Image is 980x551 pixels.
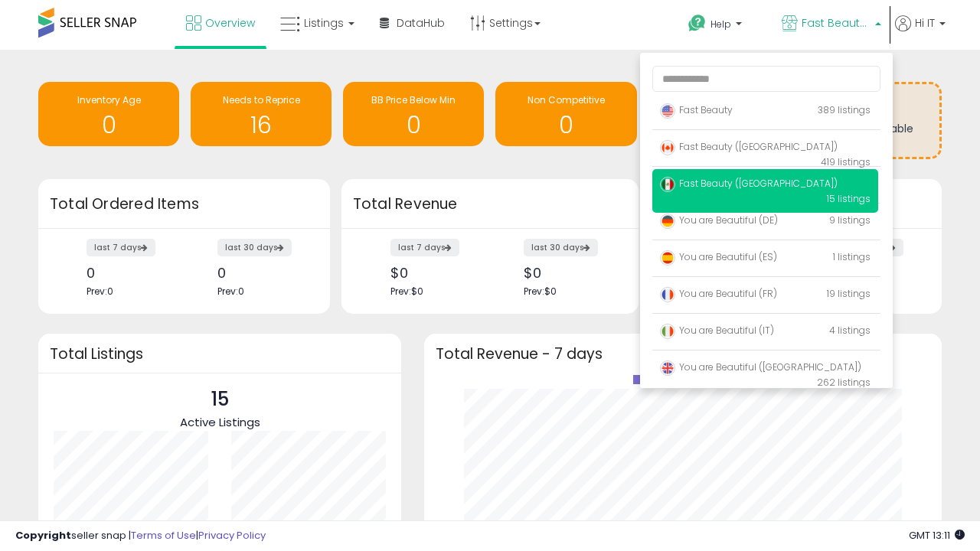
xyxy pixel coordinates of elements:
div: $0 [390,265,479,281]
a: Needs to Reprice 16 [191,82,332,146]
span: You are Beautiful ([GEOGRAPHIC_DATA]) [660,360,861,373]
div: $0 [524,265,612,281]
span: You are Beautiful (FR) [660,287,777,300]
img: usa.png [660,103,675,119]
span: Prev: $0 [390,285,423,298]
a: BB Price Below Min 0 [343,82,484,146]
span: 1 listings [833,250,871,263]
span: You are Beautiful (IT) [660,324,774,337]
h3: Total Revenue [353,194,627,215]
div: 0 [217,265,303,281]
h3: Total Ordered Items [50,194,318,215]
a: Help [676,2,768,50]
label: last 7 days [87,239,155,256]
span: Fast Beauty ([GEOGRAPHIC_DATA]) [802,15,871,31]
p: 15 [180,385,260,414]
h1: 0 [503,112,629,138]
a: Privacy Policy [198,528,266,543]
span: Prev: 0 [217,285,244,298]
label: last 30 days [217,239,292,256]
img: france.png [660,287,675,302]
span: 262 listings [817,376,871,389]
h1: 16 [198,112,324,138]
span: Non Competitive [528,93,605,106]
span: You are Beautiful (ES) [660,250,777,263]
img: mexico.png [660,177,675,192]
img: canada.png [660,140,675,155]
img: italy.png [660,324,675,339]
span: 9 listings [829,214,871,227]
span: Needs to Reprice [223,93,300,106]
h1: 0 [46,112,171,138]
span: Listings [304,15,344,31]
span: Fast Beauty ([GEOGRAPHIC_DATA]) [660,140,838,153]
i: Get Help [688,14,707,33]
span: Fast Beauty [660,103,733,116]
a: Hi IT [895,15,946,50]
h1: 0 [351,112,476,138]
a: Inventory Age 0 [38,82,179,146]
span: Help [710,18,731,31]
div: seller snap | | [15,529,266,543]
span: Hi IT [915,15,935,31]
h3: Total Revenue - 7 days [436,348,930,360]
div: 0 [87,265,172,281]
span: DataHub [397,15,445,31]
span: 19 listings [827,287,871,300]
span: Prev: 0 [87,285,113,298]
a: Terms of Use [131,528,196,543]
span: 15 listings [827,192,871,205]
img: germany.png [660,214,675,229]
span: BB Price Below Min [371,93,456,106]
span: You are Beautiful (DE) [660,214,778,227]
span: Inventory Age [77,93,141,106]
span: Fast Beauty ([GEOGRAPHIC_DATA]) [660,177,838,190]
span: 389 listings [818,103,871,116]
a: Non Competitive 0 [495,82,636,146]
span: 419 listings [821,155,871,168]
label: last 7 days [390,239,459,256]
label: last 30 days [524,239,598,256]
span: Overview [205,15,255,31]
span: Active Listings [180,414,260,430]
span: Prev: $0 [524,285,557,298]
span: 4 listings [829,324,871,337]
img: spain.png [660,250,675,266]
img: uk.png [660,360,675,376]
h3: Total Listings [50,348,390,360]
span: 2025-09-10 13:11 GMT [909,528,965,543]
strong: Copyright [15,528,71,543]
